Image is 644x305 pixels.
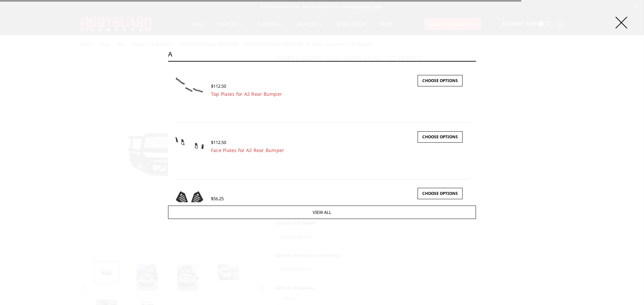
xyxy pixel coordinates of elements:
a: View All [168,206,476,219]
span: $112.50 [211,83,226,89]
a: Choose Options [418,131,463,143]
img: Corner Step Pads for A2 Rear Bumper [175,184,204,214]
span: $56.25 [211,196,224,202]
span: $112.50 [211,139,226,145]
a: Choose Options [418,75,463,86]
a: Face Plates for A2 Rear Bumper [211,147,284,153]
a: Choose Options [418,188,463,199]
input: Search the store [168,48,476,61]
img: Top Plates for A2 Rear Bumper [175,72,204,101]
a: With light holes - with sensor holes With light holes - no sensor holes [175,128,204,157]
a: Top Plates for A2 Rear Bumper [211,91,282,97]
iframe: Chat Widget [610,273,644,305]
